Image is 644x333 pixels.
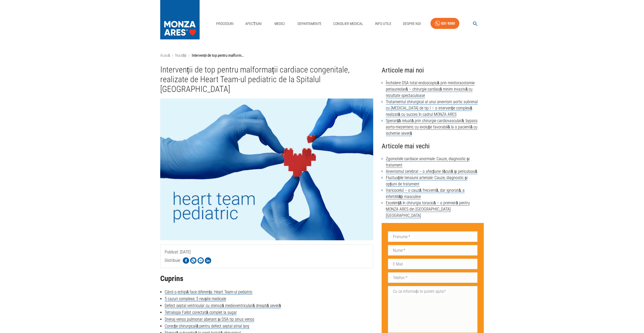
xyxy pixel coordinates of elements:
li: › [189,53,190,59]
span: Publicat: [DATE] [165,249,191,275]
a: Speranță reluată prin chirurgie cardiovasculară: bypass aorto-mezenteric cu evoluție favorabilă l... [386,118,477,136]
p: Distribuie: [165,257,181,264]
p: Intervenții de top pentru malformații cardiace congenitale, realizate de Heart Team-ul pediatric ... [192,53,244,59]
a: Medici [271,18,288,29]
h4: Articole mai vechi [382,141,484,152]
h4: Articole mai noi [382,65,484,76]
img: Share on WhatsApp [190,257,196,264]
a: Excelență în chirurgia toracică – o premieră pentru MONZA ARES din [GEOGRAPHIC_DATA] [GEOGRAPHIC_... [386,200,470,218]
a: Consilier Medical [331,18,365,29]
a: Noutăți [175,53,186,58]
a: Varicocelul – o cauză frecventă, dar ignorată, a infertilității masculine [386,188,465,199]
a: Afecțiuni [243,18,264,29]
div: 031 9300 [441,20,455,27]
a: Acasă [160,53,170,58]
a: Drenaj venos pulmonar aberant și DSA tip sinus venos [165,317,254,322]
a: Zgomotele cardiace anormale: Cauze, diagnostic și tratament [386,156,470,168]
a: Fluctuațiile tensiunii arteriale: Cauze, diagnostic și opțiuni de tratament [386,175,468,187]
a: Corecție chirurgicală pentru defect septal atrial larg [165,324,249,329]
a: Închidere DSA total endoscopică prin minitoracotomie periaureolară – chirurgie cardiacă minim inv... [386,80,475,98]
a: Anevrismul cerebral – o afecțiune tăcută și periculoasă [386,169,477,174]
h2: Cuprins [160,274,373,283]
a: Info Utile [373,18,393,29]
a: 031 9300 [430,18,459,29]
a: Departamente [295,18,324,29]
img: Intervenții de top pentru malformații cardiace congenitale, realizate de Heart Team-ul pediatric ... [160,98,373,240]
a: Proceduri [214,18,236,29]
h1: Intervenții de top pentru malformații cardiace congenitale, realizate de Heart Team-ul pediatric ... [160,65,373,94]
img: Share on LinkedIn [205,257,211,264]
li: › [172,53,173,59]
a: 5 cazuri complexe, 5 reușite medicale [165,296,226,301]
img: Share on Facebook Messenger [198,257,204,264]
nav: breadcrumb [160,53,484,59]
a: Tetralogia Fallot corectată complet la sugar [165,310,237,315]
a: Defect septal ventricular cu stenoză medioventriculară dreaptă severă [165,303,281,308]
a: Când o echipă face diferența: Heart Team-ul pediatric [165,289,252,295]
img: Share on Facebook [183,257,189,264]
a: Despre Noi [401,18,423,29]
a: Tratamentul chirurgical al unui anevrism aortic subrenal cu [MEDICAL_DATA] de tip I – o intervenț... [386,99,478,117]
